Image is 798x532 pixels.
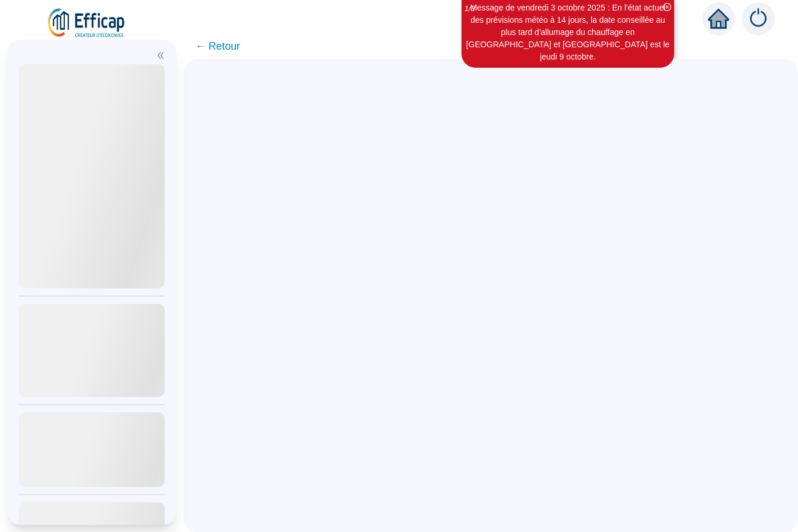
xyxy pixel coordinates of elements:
[463,2,672,63] div: Message de vendredi 3 octobre 2025 : En l'état actuel des prévisions météo à 14 jours, la date co...
[464,4,475,13] i: 1 / 3
[195,38,240,54] span: ← Retour
[157,51,165,60] span: double-left
[708,8,729,29] span: home
[47,7,127,40] img: efficap energie logo
[663,3,671,11] span: close-circle
[742,2,775,35] img: alerts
